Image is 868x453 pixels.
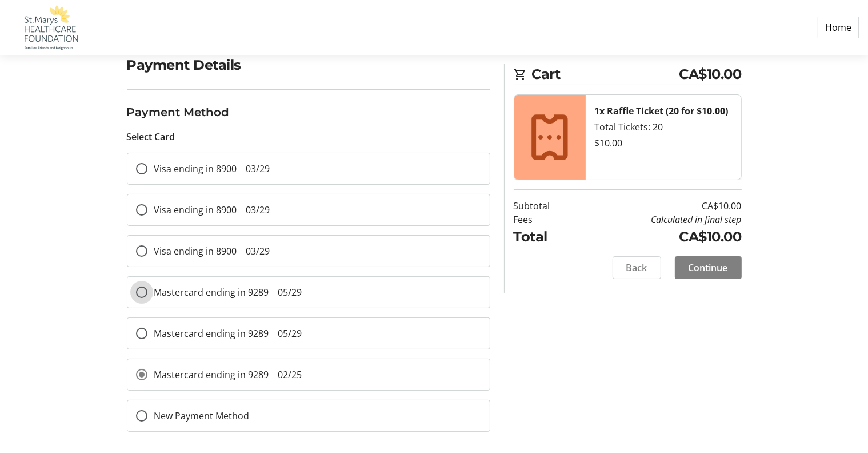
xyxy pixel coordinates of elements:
[154,368,302,381] span: Mastercard ending in 9289
[613,256,661,279] button: Back
[154,162,270,175] span: Visa ending in 8900
[127,104,490,121] h3: Payment Method
[514,199,579,213] td: Subtotal
[675,256,742,279] button: Continue
[595,136,732,150] div: $10.00
[679,64,742,85] span: CA$10.00
[246,245,270,257] span: 03/29
[689,261,728,275] span: Continue
[154,327,302,340] span: Mastercard ending in 9289
[154,204,270,216] span: Visa ending in 8900
[127,55,490,75] h2: Payment Details
[278,286,302,299] span: 05/29
[595,120,732,134] div: Total Tickets: 20
[579,199,742,213] td: CA$10.00
[154,245,270,257] span: Visa ending in 8900
[147,409,250,423] label: New Payment Method
[818,17,859,38] a: Home
[595,105,729,117] strong: 1x Raffle Ticket (20 for $10.00)
[246,162,270,175] span: 03/29
[514,227,579,247] td: Total
[626,261,647,275] span: Back
[532,64,679,85] span: Cart
[127,130,490,144] div: Select Card
[278,327,302,340] span: 05/29
[514,213,579,227] td: Fees
[579,227,742,247] td: CA$10.00
[154,286,302,299] span: Mastercard ending in 9289
[9,5,90,50] img: St. Marys Healthcare Foundation's Logo
[579,213,742,227] td: Calculated in final step
[246,204,270,216] span: 03/29
[278,368,302,381] span: 02/25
